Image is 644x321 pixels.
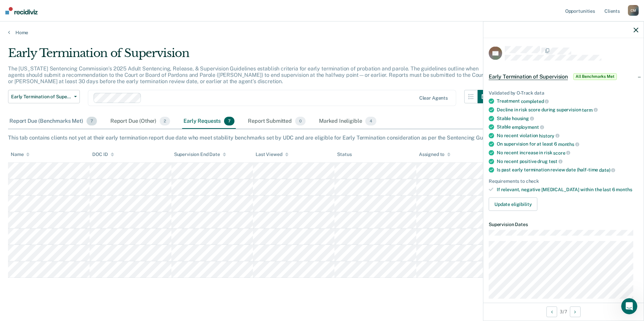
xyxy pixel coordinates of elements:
[109,114,171,129] div: Report Due (Other)
[8,114,98,129] div: Report Due (Benchmarks Met)
[582,107,597,112] span: term
[483,303,644,320] div: 3 / 7
[92,152,114,157] div: DOC ID
[8,30,636,36] a: Home
[489,90,638,96] div: Validated by O-Track data
[549,159,562,164] span: test
[573,73,617,80] span: All Benchmarks Met
[489,178,638,184] div: Requirements to check
[247,114,307,129] div: Report Submitted
[497,115,638,121] div: Stable
[318,114,378,129] div: Marked Ineligible
[546,306,557,317] button: Previous Opportunity
[87,117,97,125] span: 7
[497,158,638,164] div: No recent positive drug
[5,7,38,14] img: Recidiviz
[419,152,450,157] div: Assigned to
[628,5,639,16] div: C M
[295,117,306,125] span: 0
[570,306,581,317] button: Next Opportunity
[497,107,638,113] div: Decline in risk score during supervision
[512,116,534,121] span: housing
[521,99,549,104] span: completed
[8,46,491,65] div: Early Termination of Supervision
[539,133,559,138] span: history
[489,73,568,80] span: Early Termination of Supervision
[174,152,226,157] div: Supervision End Date
[8,135,636,141] div: This tab contains clients not yet at their early termination report due date who meet stability b...
[497,141,638,147] div: On supervision for at least 6
[224,117,234,125] span: 7
[497,150,638,156] div: No recent increase in risk
[497,167,638,173] div: Is past early termination review date (half-time
[337,152,352,157] div: Status
[558,142,579,147] span: months
[160,117,170,125] span: 2
[512,124,544,130] span: employment
[256,152,288,157] div: Last Viewed
[497,124,638,130] div: Stable
[365,117,376,125] span: 4
[182,114,236,129] div: Early Requests
[489,222,638,227] dt: Supervision Dates
[11,152,30,157] div: Name
[497,98,638,104] div: Treatment
[621,298,637,314] iframe: Intercom live chat
[616,186,632,192] span: months
[489,198,537,211] button: Update eligibility
[599,167,615,173] span: date)
[497,186,638,192] div: If relevant, negative [MEDICAL_DATA] within the last 6
[11,94,71,100] span: Early Termination of Supervision
[497,132,638,139] div: No recent violation
[553,150,570,155] span: score
[483,66,644,87] div: Early Termination of SupervisionAll Benchmarks Met
[8,65,485,85] p: The [US_STATE] Sentencing Commission’s 2025 Adult Sentencing, Release, & Supervision Guidelines e...
[419,95,448,101] div: Clear agents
